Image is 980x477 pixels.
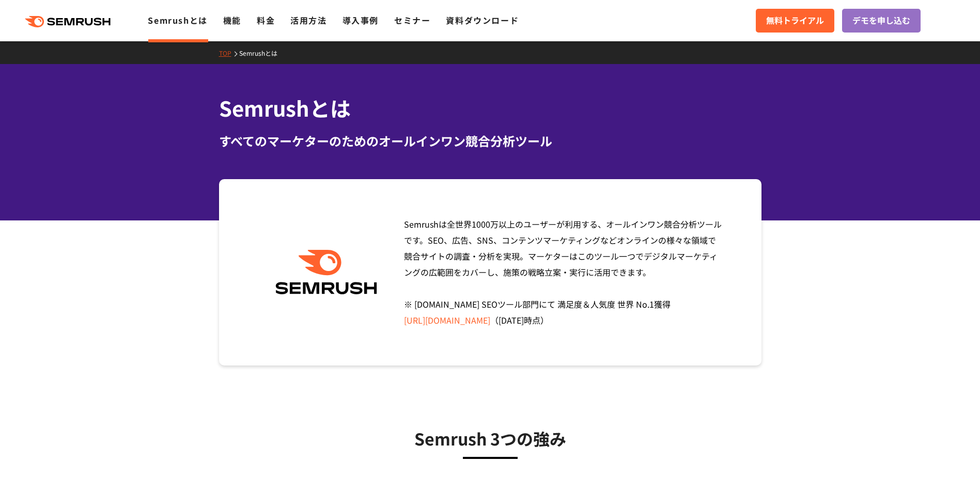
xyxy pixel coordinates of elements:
[394,14,430,26] a: セミナー
[852,14,910,27] span: デモを申し込む
[766,14,824,27] span: 無料トライアル
[219,49,239,57] a: TOP
[148,14,207,26] a: Semrushとは
[842,9,921,33] a: デモを申し込む
[223,14,241,26] a: 機能
[446,14,519,26] a: 資料ダウンロード
[239,49,285,57] a: Semrushとは
[343,14,379,26] a: 導入事例
[270,250,382,295] img: Semrush
[257,14,275,26] a: 料金
[404,218,722,326] span: Semrushは全世界1000万以上のユーザーが利用する、オールインワン競合分析ツールです。SEO、広告、SNS、コンテンツマーケティングなどオンラインの様々な領域で競合サイトの調査・分析を実現...
[245,425,736,451] h3: Semrush 3つの強み
[290,14,326,26] a: 活用方法
[404,314,490,326] a: [URL][DOMAIN_NAME]
[219,93,761,123] h1: Semrushとは
[219,132,761,150] div: すべてのマーケターのためのオールインワン競合分析ツール
[756,9,834,33] a: 無料トライアル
